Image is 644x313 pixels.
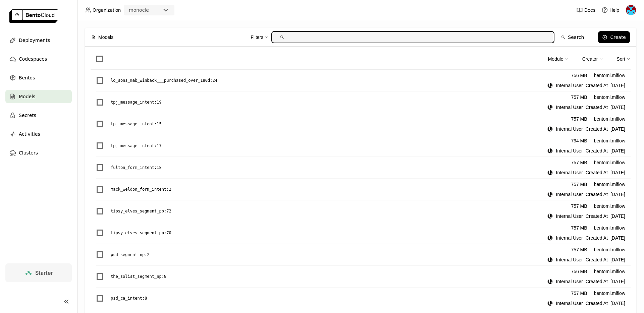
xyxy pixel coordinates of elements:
div: Created At [547,169,625,176]
div: IU [548,105,552,110]
div: Help [601,7,620,13]
li: List item [91,179,631,200]
span: [DATE] [610,300,625,307]
div: Internal User [547,213,553,219]
p: psd_ca_intent : 8 [111,295,147,302]
span: Starter [35,269,53,276]
div: Created At [547,212,625,220]
a: Activities [5,127,72,141]
span: [DATE] [610,82,625,89]
li: List item [91,266,631,288]
div: Created At [547,104,625,111]
a: Models [5,90,72,103]
div: IU [548,83,552,88]
button: Search [557,31,588,43]
div: Created At [547,191,625,198]
div: Creator [582,55,598,63]
div: bentoml.mlflow [594,268,625,275]
div: Sort [616,55,625,63]
div: IU [548,257,552,262]
span: Models [98,34,113,41]
span: Internal User [556,147,583,154]
div: bentoml.mlflow [594,224,625,232]
span: [DATE] [610,256,625,263]
a: the_solist_segment_np:8 [111,273,547,280]
div: 757 MB [571,93,587,101]
div: bentoml.mlflow [594,115,625,123]
a: Codespaces [5,52,72,66]
span: Deployments [19,36,50,44]
div: Created At [547,234,625,242]
input: Selected monocle. [150,7,150,14]
a: tpj_message_intent:15 [111,121,547,127]
div: monocle [129,7,149,13]
span: [DATE] [610,147,625,154]
p: tipsy_elves_segment_pp : 72 [111,208,171,214]
div: Creator [582,52,603,66]
div: 757 MB [571,202,587,210]
img: logo [9,9,58,23]
div: IU [548,236,552,240]
span: Organization [93,7,121,13]
p: the_solist_segment_np : 8 [111,273,166,280]
a: psd_ca_intent:8 [111,295,547,302]
div: IU [548,301,552,306]
span: [DATE] [610,104,625,111]
li: List item [91,70,631,91]
span: [DATE] [610,125,625,133]
div: bentoml.mlflow [594,202,625,210]
a: Docs [576,7,595,13]
div: 757 MB [571,246,587,253]
div: IU [548,170,552,175]
div: IU [548,279,552,284]
span: Docs [584,7,595,13]
div: Internal User [547,148,553,153]
img: Oded Valtzer [626,5,636,15]
div: 757 MB [571,290,587,297]
div: Created At [547,82,625,89]
div: List item [91,157,631,179]
p: mack_weldon_form_intent : 2 [111,186,171,193]
a: tpj_message_intent:17 [111,142,547,149]
span: Internal User [556,278,583,285]
a: Clusters [5,146,72,160]
a: lo_sons_mab_winback___purchased_over_180d:24 [111,77,547,84]
p: tpj_message_intent : 19 [111,99,162,106]
span: Internal User [556,234,583,242]
div: Created At [547,300,625,307]
div: List item [91,244,631,266]
div: 757 MB [571,115,587,123]
div: Internal User [547,105,553,110]
span: [DATE] [610,234,625,242]
div: Internal User [547,126,553,132]
a: Starter [5,263,72,282]
div: Filters [251,30,269,44]
div: Internal User [547,83,553,88]
div: 756 MB [571,268,587,275]
div: Filters [251,34,263,41]
a: Deployments [5,34,72,47]
div: 757 MB [571,159,587,166]
div: 756 MB [571,72,587,79]
div: List item [91,222,631,244]
div: List item [91,135,631,157]
div: List item [91,288,631,309]
div: 794 MB [571,137,587,144]
span: Models [19,92,35,101]
div: Internal User [547,301,553,306]
span: Internal User [556,169,583,176]
a: fulton_form_intent:18 [111,164,547,171]
div: IU [548,214,552,218]
li: List item [91,200,631,222]
span: Internal User [556,125,583,133]
li: List item [91,91,631,113]
span: Clusters [19,149,38,157]
a: psd_segment_np:2 [111,251,547,258]
div: Created At [547,125,625,133]
div: Internal User [547,279,553,284]
div: bentoml.mlflow [594,72,625,79]
a: tpj_message_intent:19 [111,99,547,106]
div: bentoml.mlflow [594,159,625,166]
